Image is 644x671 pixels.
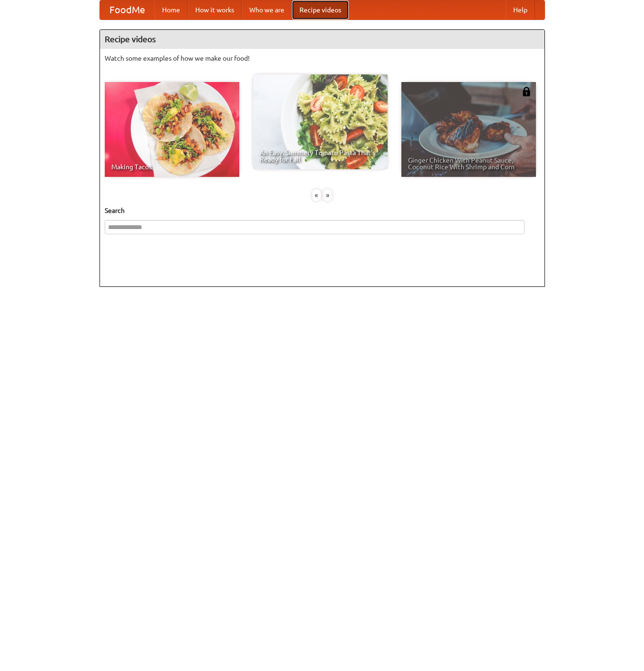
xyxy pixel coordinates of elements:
a: Home [154,0,188,19]
a: Who we are [242,0,292,19]
div: « [312,189,321,201]
div: » [323,189,332,201]
a: Making Tacos [105,82,239,177]
a: An Easy, Summery Tomato Pasta That's Ready for Fall [253,74,388,169]
a: Recipe videos [292,0,349,19]
img: 483408.png [522,87,531,96]
a: How it works [188,0,242,19]
h5: Search [105,206,540,215]
span: An Easy, Summery Tomato Pasta That's Ready for Fall [260,149,381,163]
h4: Recipe videos [100,30,544,49]
a: Help [506,0,535,19]
span: Making Tacos [111,164,233,170]
p: Watch some examples of how we make our food! [105,54,540,63]
a: FoodMe [100,0,154,19]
